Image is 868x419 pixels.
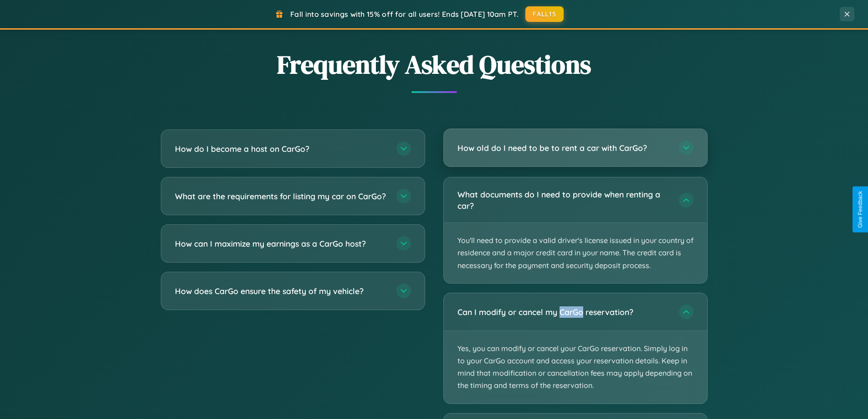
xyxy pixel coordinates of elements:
[175,238,387,249] h3: How can I maximize my earnings as a CarGo host?
[457,142,670,154] h3: How old do I need to be to rent a car with CarGo?
[444,223,707,283] p: You'll need to provide a valid driver's license issued in your country of residence and a major c...
[161,47,708,82] h2: Frequently Asked Questions
[290,10,519,19] span: Fall into savings with 15% off for all users! Ends [DATE] 10am PT.
[857,191,863,228] div: Give Feedback
[457,306,670,318] h3: Can I modify or cancel my CarGo reservation?
[525,6,564,22] button: FALL15
[175,191,387,202] h3: What are the requirements for listing my car on CarGo?
[175,285,387,297] h3: How does CarGo ensure the safety of my vehicle?
[175,143,387,155] h3: How do I become a host on CarGo?
[457,189,670,211] h3: What documents do I need to provide when renting a car?
[444,331,707,403] p: Yes, you can modify or cancel your CarGo reservation. Simply log in to your CarGo account and acc...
